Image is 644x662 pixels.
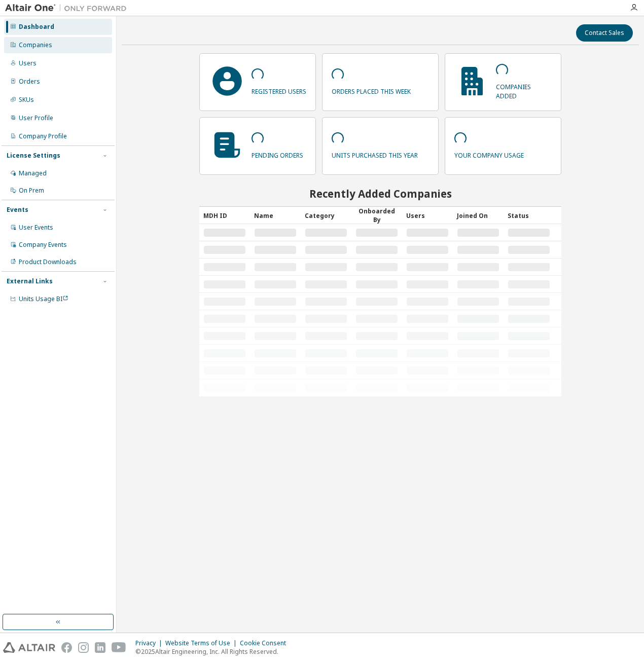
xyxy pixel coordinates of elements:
[457,207,499,224] div: Joined On
[95,642,105,653] img: linkedin.svg
[305,207,347,224] div: Category
[19,224,53,232] div: User Events
[19,241,67,249] div: Company Events
[203,207,246,224] div: MDH ID
[454,148,524,160] p: your company usage
[19,78,40,86] div: Orders
[406,207,449,224] div: Users
[19,114,53,122] div: User Profile
[19,96,34,104] div: SKUs
[19,169,47,177] div: Managed
[112,642,126,653] img: youtube.svg
[135,647,292,656] p: © 2025 Altair Engineering, Inc. All Rights Reserved.
[7,206,28,214] div: Events
[508,207,550,224] div: Status
[19,59,37,67] div: Users
[199,187,561,200] h2: Recently Added Companies
[355,207,398,224] div: Onboarded By
[19,41,52,49] div: Companies
[332,148,418,160] p: units purchased this year
[19,295,68,303] span: Units Usage BI
[252,148,303,160] p: pending orders
[332,84,411,96] p: orders placed this week
[19,187,44,195] div: On Prem
[576,24,633,42] button: Contact Sales
[19,23,54,31] div: Dashboard
[19,258,77,266] div: Product Downloads
[7,152,60,160] div: License Settings
[61,642,72,653] img: facebook.svg
[165,639,240,647] div: Website Terms of Use
[7,277,53,285] div: External Links
[78,642,89,653] img: instagram.svg
[496,80,552,100] p: companies added
[135,639,165,647] div: Privacy
[254,207,297,224] div: Name
[252,84,306,96] p: registered users
[19,132,67,140] div: Company Profile
[240,639,292,647] div: Cookie Consent
[5,3,132,13] img: Altair One
[3,642,55,653] img: altair_logo.svg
